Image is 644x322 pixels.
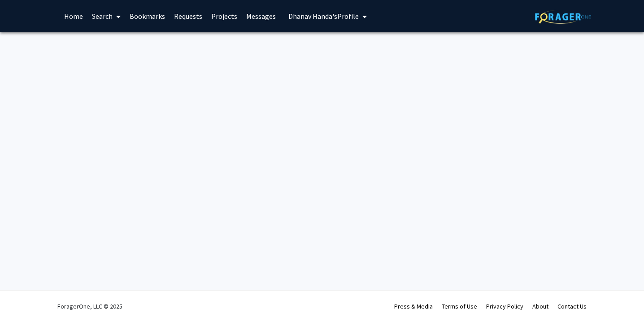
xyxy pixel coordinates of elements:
[57,291,122,322] div: ForagerOne, LLC © 2025
[207,0,242,32] a: Projects
[242,0,280,32] a: Messages
[557,302,587,310] a: Contact Us
[535,10,591,24] img: ForagerOne Logo
[442,302,477,310] a: Terms of Use
[87,0,125,32] a: Search
[532,302,548,310] a: About
[486,302,523,310] a: Privacy Policy
[125,0,170,32] a: Bookmarks
[60,0,87,32] a: Home
[288,12,359,21] span: Dhanav Handa's Profile
[394,302,433,310] a: Press & Media
[170,0,207,32] a: Requests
